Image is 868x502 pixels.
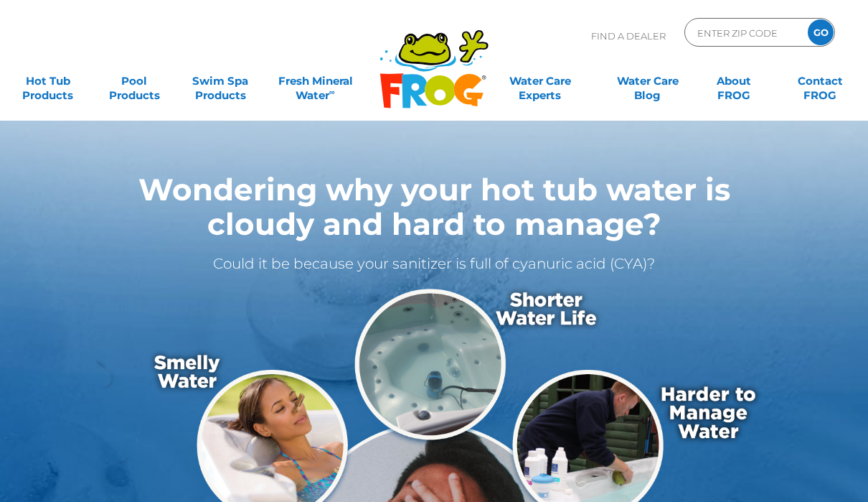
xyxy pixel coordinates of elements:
a: AboutFROG [700,67,768,96]
a: Water CareExperts [486,67,595,96]
input: GO [808,19,834,45]
input: Zip Code Form [696,22,793,43]
p: Find A Dealer [591,18,666,54]
a: Swim SpaProducts [187,67,255,96]
a: Water CareBlog [614,67,681,96]
p: Could it be because your sanitizer is full of cyanuric acid (CYA)? [87,252,781,275]
h1: Wondering why your hot tub water is cloudy and hard to manage? [87,172,781,241]
sup: ∞ [329,87,335,97]
a: PoolProducts [100,67,168,96]
a: ContactFROG [786,67,854,96]
a: Fresh MineralWater∞ [273,67,357,96]
a: Hot TubProducts [14,67,82,96]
